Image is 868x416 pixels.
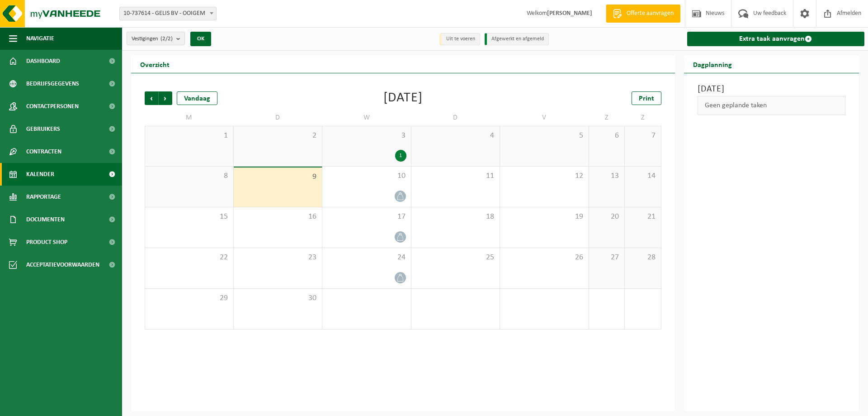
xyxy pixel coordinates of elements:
[150,171,229,181] span: 8
[416,171,495,181] span: 11
[26,163,54,186] span: Kalender
[411,110,500,126] td: D
[505,171,584,181] span: 12
[238,253,318,263] span: 23
[120,7,216,20] span: 10-737614 - GELIS BV - OOIGEM
[238,293,318,303] span: 30
[159,91,172,105] span: Volgende
[26,50,60,72] span: Dashboard
[150,131,229,141] span: 1
[684,55,741,73] h2: Dagplanning
[327,131,406,141] span: 3
[395,150,406,162] div: 1
[606,5,680,23] a: Offerte aanvragen
[439,33,480,45] li: Uit te voeren
[26,27,54,50] span: Navigatie
[327,171,406,181] span: 10
[327,212,406,222] span: 17
[698,82,846,96] h3: [DATE]
[639,95,654,102] span: Print
[26,95,79,118] span: Contactpersonen
[687,32,865,46] a: Extra taak aanvragen
[629,171,656,181] span: 14
[26,72,79,95] span: Bedrijfsgegevens
[698,96,846,115] div: Geen geplande taken
[625,110,661,126] td: Z
[416,131,495,141] span: 4
[594,131,620,141] span: 6
[383,91,423,105] div: [DATE]
[26,208,65,231] span: Documenten
[629,253,656,263] span: 28
[322,110,411,126] td: W
[629,131,656,141] span: 7
[26,140,61,163] span: Contracten
[500,110,589,126] td: V
[624,9,676,18] span: Offerte aanvragen
[119,7,217,20] span: 10-737614 - GELIS BV - OOIGEM
[505,131,584,141] span: 5
[131,55,179,73] h2: Overzicht
[416,253,495,263] span: 25
[26,118,60,140] span: Gebruikers
[594,171,620,181] span: 13
[327,253,406,263] span: 24
[485,33,549,45] li: Afgewerkt en afgemeld
[145,91,158,105] span: Vorige
[632,91,661,105] a: Print
[234,110,323,126] td: D
[150,293,229,303] span: 29
[190,32,211,46] button: OK
[150,253,229,263] span: 22
[26,231,67,253] span: Product Shop
[238,131,318,141] span: 2
[594,212,620,222] span: 20
[26,186,61,208] span: Rapportage
[150,212,229,222] span: 15
[160,36,173,42] count: (2/2)
[629,212,656,222] span: 21
[238,172,318,182] span: 9
[416,212,495,222] span: 18
[238,212,318,222] span: 16
[177,91,217,105] div: Vandaag
[589,110,625,126] td: Z
[127,32,185,45] button: Vestigingen(2/2)
[505,212,584,222] span: 19
[26,253,99,276] span: Acceptatievoorwaarden
[132,32,173,46] span: Vestigingen
[505,253,584,263] span: 26
[594,253,620,263] span: 27
[547,10,592,17] strong: [PERSON_NAME]
[145,110,234,126] td: M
